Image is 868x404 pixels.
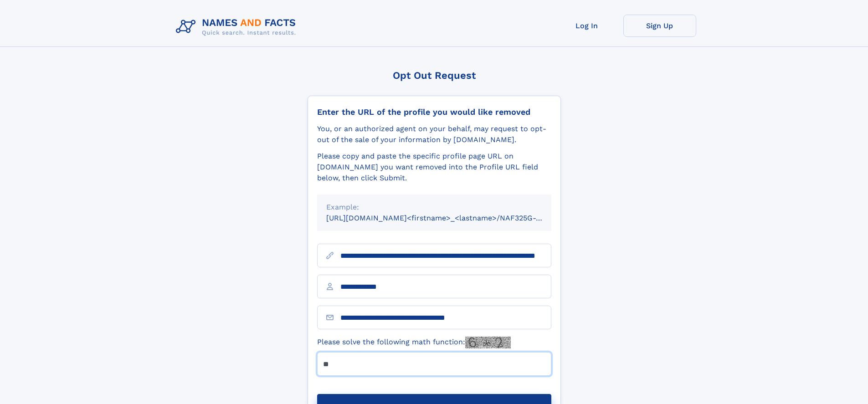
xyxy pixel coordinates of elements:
[317,151,551,184] div: Please copy and paste the specific profile page URL on [DOMAIN_NAME] you want removed into the Pr...
[308,70,561,81] div: Opt Out Request
[623,15,696,37] a: Sign Up
[317,123,551,145] div: You, or an authorized agent on your behalf, may request to opt-out of the sale of your informatio...
[172,15,303,39] img: Logo Names and Facts
[326,202,542,213] div: Example:
[317,107,551,117] div: Enter the URL of the profile you would like removed
[326,214,569,222] small: [URL][DOMAIN_NAME]<firstname>_<lastname>/NAF325G-xxxxxxxx
[317,337,511,348] label: Please solve the following math function:
[550,15,623,37] a: Log In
